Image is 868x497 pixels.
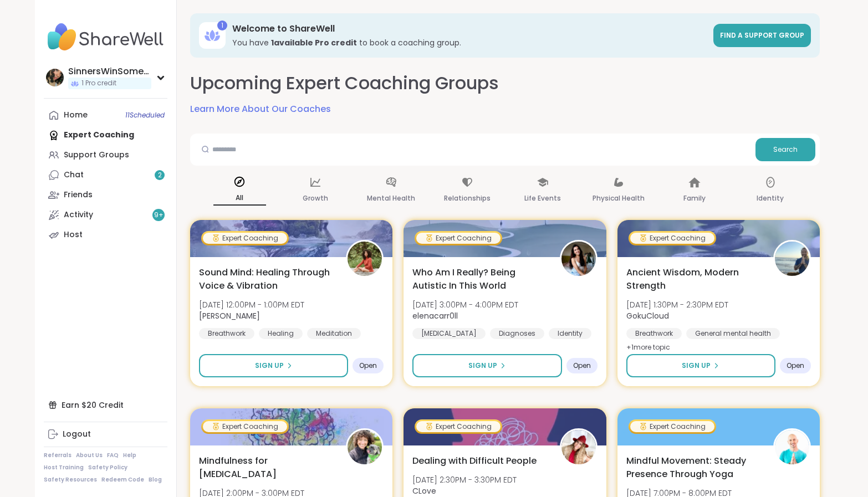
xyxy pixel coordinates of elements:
[44,452,72,459] a: Referrals
[199,299,304,310] span: [DATE] 12:00PM - 1:00PM EDT
[149,476,162,484] a: Blog
[444,192,491,205] p: Relationships
[630,421,714,432] div: Expert Coaching
[626,310,669,321] b: GokuCloud
[307,328,361,339] div: Meditation
[490,328,544,339] div: Diagnoses
[64,209,93,221] div: Activity
[348,242,382,276] img: Joana_Ayala
[88,464,127,472] a: Safety Policy
[412,299,518,310] span: [DATE] 3:00PM - 4:00PM EDT
[524,192,561,205] p: Life Events
[303,192,328,205] p: Growth
[593,192,645,205] p: Physical Health
[203,233,287,244] div: Expert Coaching
[64,229,83,240] div: Host
[203,421,287,432] div: Expert Coaching
[416,233,501,244] div: Expert Coaching
[367,192,415,205] p: Mental Health
[757,192,784,205] p: Identity
[101,476,144,484] a: Redeem Code
[626,354,775,377] button: Sign Up
[775,242,809,276] img: GokuCloud
[773,145,798,155] span: Search
[682,361,711,371] span: Sign Up
[259,328,303,339] div: Healing
[44,476,97,484] a: Safety Resources
[199,328,254,339] div: Breathwork
[123,452,136,459] a: Help
[549,328,591,339] div: Identity
[412,485,436,496] b: CLove
[107,452,119,459] a: FAQ
[63,429,91,440] div: Logout
[561,430,596,464] img: CLove
[626,299,728,310] span: [DATE] 1:30PM - 2:30PM EDT
[412,310,458,321] b: elenacarr0ll
[573,361,591,370] span: Open
[412,354,561,377] button: Sign Up
[44,105,167,125] a: Home11Scheduled
[44,165,167,185] a: Chat2
[64,170,84,181] div: Chat
[44,225,167,245] a: Host
[412,266,547,293] span: Who Am I Really? Being Autistic In This World
[626,454,761,481] span: Mindful Movement: Steady Presence Through Yoga
[199,310,260,321] b: [PERSON_NAME]
[787,361,804,370] span: Open
[154,211,164,220] span: 9 +
[412,328,486,339] div: [MEDICAL_DATA]
[199,266,334,293] span: Sound Mind: Healing Through Voice & Vibration
[81,79,116,88] span: 1 Pro credit
[64,189,93,201] div: Friends
[44,18,167,57] img: ShareWell Nav Logo
[348,430,382,464] img: CoachJennifer
[626,266,761,293] span: Ancient Wisdom, Modern Strength
[46,69,64,86] img: SinnersWinSometimes
[720,30,804,40] span: Find a support group
[271,37,357,48] b: 1 available Pro credit
[412,474,517,485] span: [DATE] 2:30PM - 3:30PM EDT
[561,242,596,276] img: elenacarr0ll
[217,21,227,30] div: 1
[359,361,377,370] span: Open
[232,23,707,35] h3: Welcome to ShareWell
[44,395,167,415] div: Earn $20 Credit
[630,233,714,244] div: Expert Coaching
[64,150,129,161] div: Support Groups
[775,430,809,464] img: adrianmolina
[412,454,537,468] span: Dealing with Difficult People
[755,138,815,161] button: Search
[416,421,501,432] div: Expert Coaching
[64,110,88,121] div: Home
[44,205,167,225] a: Activity9+
[713,24,811,47] a: Find a support group
[76,452,103,459] a: About Us
[199,354,348,377] button: Sign Up
[255,361,284,371] span: Sign Up
[125,111,165,120] span: 11 Scheduled
[626,328,682,339] div: Breathwork
[158,171,162,180] span: 2
[44,424,167,444] a: Logout
[44,464,84,472] a: Host Training
[190,103,331,116] a: Learn More About Our Coaches
[686,328,780,339] div: General mental health
[190,71,499,96] h2: Upcoming Expert Coaching Groups
[468,361,497,371] span: Sign Up
[232,37,707,48] h3: You have to book a coaching group.
[68,65,151,78] div: SinnersWinSometimes
[213,191,266,206] p: All
[44,145,167,165] a: Support Groups
[199,454,334,481] span: Mindfulness for [MEDICAL_DATA]
[44,185,167,205] a: Friends
[683,192,706,205] p: Family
